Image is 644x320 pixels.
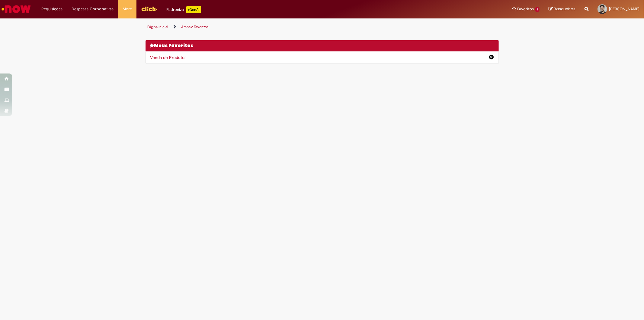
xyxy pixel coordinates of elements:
span: More [123,6,132,12]
img: click_logo_yellow_360x200.png [141,4,157,13]
span: 1 [535,7,540,12]
a: Venda de Produtos [150,55,187,60]
span: Despesas Corporativas [72,6,114,12]
span: [PERSON_NAME] [609,6,639,11]
div: Padroniza [166,6,201,13]
a: Rascunhos [549,6,575,12]
img: ServiceNow [1,3,32,15]
ul: Trilhas de página [146,21,499,33]
a: Ambev Favoritos [181,24,209,29]
span: Rascunhos [554,6,575,12]
span: Requisições [41,6,62,12]
a: Página inicial [148,24,168,29]
p: +GenAi [186,6,201,13]
span: Favoritos [517,6,534,12]
span: Meus Favoritos [154,42,194,49]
